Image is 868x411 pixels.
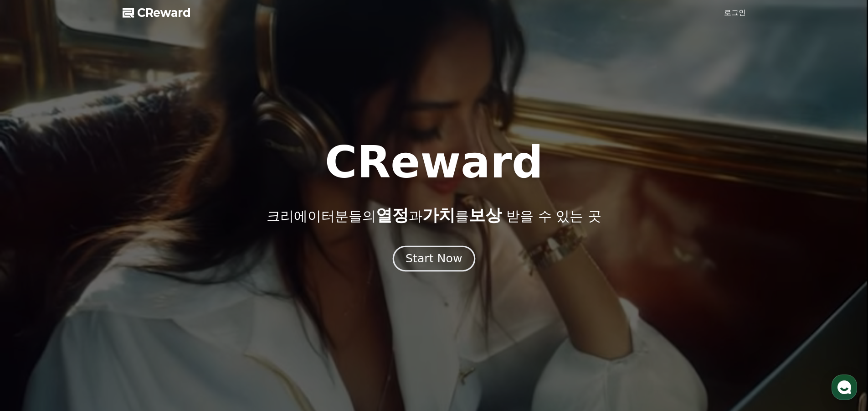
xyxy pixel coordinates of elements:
[469,206,502,224] span: 보상
[118,289,175,312] a: 설정
[60,289,118,312] a: 대화
[422,206,455,224] span: 가치
[395,255,473,264] a: Start Now
[393,245,475,271] button: Start Now
[137,5,191,20] span: CReward
[29,303,34,310] span: 홈
[3,289,60,312] a: 홈
[123,5,191,20] a: CReward
[724,7,746,18] a: 로그인
[325,140,543,184] h1: CReward
[376,206,409,224] span: 열정
[83,303,94,311] span: 대화
[141,303,152,310] span: 설정
[267,206,601,224] p: 크리에이터분들의 과 를 받을 수 있는 곳
[406,251,462,266] div: Start Now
